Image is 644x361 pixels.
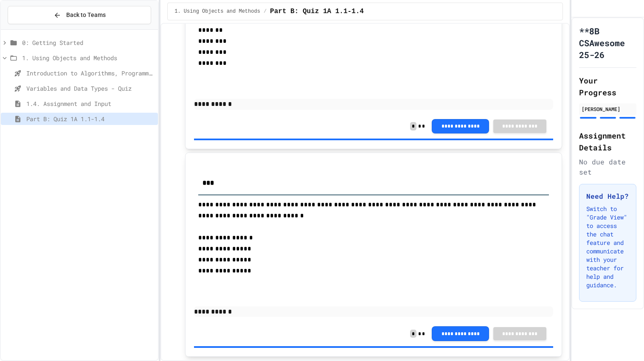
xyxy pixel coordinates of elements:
h1: **8B CSAwesome 25-26 [579,25,636,61]
h3: Need Help? [586,191,629,201]
span: Variables and Data Types - Quiz [26,84,155,93]
span: Part B: Quiz 1A 1.1-1.4 [270,6,364,17]
span: / [264,8,267,15]
span: 1.4. Assignment and Input [26,99,155,108]
span: 0: Getting Started [22,38,155,47]
div: No due date set [579,157,636,177]
span: Back to Teams [66,11,106,19]
span: 1. Using Objects and Methods [174,8,260,15]
span: Part B: Quiz 1A 1.1-1.4 [26,114,155,123]
p: Switch to "Grade View" to access the chat feature and communicate with your teacher for help and ... [586,205,629,289]
span: 1. Using Objects and Methods [22,53,155,62]
div: [PERSON_NAME] [582,105,634,113]
span: Introduction to Algorithms, Programming, and Compilers [26,69,155,78]
h2: Assignment Details [579,130,636,153]
h2: Your Progress [579,75,636,98]
button: Back to Teams [8,6,151,24]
